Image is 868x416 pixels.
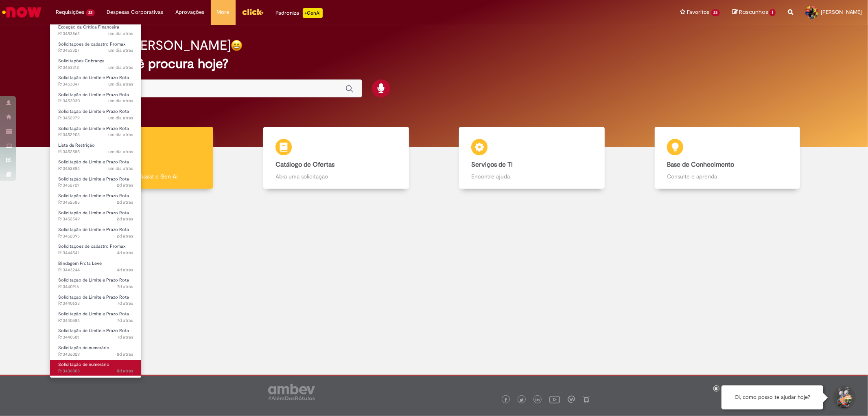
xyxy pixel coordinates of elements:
span: Requisições [56,8,84,16]
a: Aberto R13453862 : Exceção da Crítica Financeira [50,23,141,38]
span: R13452585 [58,199,133,206]
span: R13436008 [58,368,133,374]
a: Catálogo de Ofertas Abra uma solicitação [238,127,434,189]
a: Aberto R13453047 : Solicitação de Limite e Prazo Rota [50,73,141,88]
span: 4d atrás [117,267,133,273]
a: Aberto R13452585 : Solicitação de Limite e Prazo Rota [50,191,141,207]
a: Serviços de TI Encontre ajuda [434,127,630,189]
span: R13452549 [58,216,133,222]
span: 2d atrás [117,233,133,239]
a: Aberto R13436029 : Solicitação de numerário [50,343,141,359]
div: Oi, como posso te ajudar hoje? [722,385,823,409]
span: R13452721 [58,182,133,189]
span: 1 [770,9,776,16]
time: 27/08/2025 15:09:16 [108,98,133,104]
span: Solicitação de Limite e Prazo Rota [58,210,129,216]
span: R13453327 [58,47,133,54]
span: R13452979 [58,115,133,121]
span: 22 [86,9,95,16]
time: 27/08/2025 15:12:15 [108,81,133,87]
time: 21/08/2025 12:18:39 [117,368,133,374]
time: 22/08/2025 16:47:08 [117,284,133,290]
time: 25/08/2025 14:22:42 [117,250,133,256]
a: Aberto R13440916 : Solicitação de Limite e Prazo Rota [50,276,141,291]
span: Favoritos [687,8,710,16]
img: logo_footer_ambev_rotulo_gray.png [268,384,315,400]
h2: O que você procura hoje? [75,57,793,71]
time: 27/08/2025 13:57:36 [117,199,133,205]
a: Aberto R13452721 : Solicitação de Limite e Prazo Rota [50,175,141,190]
span: R13440584 [58,317,133,324]
span: R13453312 [58,64,133,71]
span: R13453862 [58,31,133,37]
span: R13453047 [58,81,133,88]
span: um dia atrás [108,98,133,104]
span: um dia atrás [108,81,133,87]
span: Solicitação de Limite e Prazo Rota [58,277,129,283]
b: Catálogo de Ofertas [275,161,335,169]
span: um dia atrás [108,115,133,121]
time: 27/08/2025 12:00:46 [117,233,133,239]
span: um dia atrás [108,47,133,53]
time: 27/08/2025 14:44:21 [108,149,133,155]
time: 22/08/2025 15:57:08 [117,300,133,306]
a: Aberto R13440633 : Solicitação de Limite e Prazo Rota [50,293,141,308]
img: click_logo_yellow_360x200.png [242,6,264,18]
span: Solicitação de Limite e Prazo Rota [58,92,129,98]
span: Despesas Corporativas [107,8,164,16]
p: Encontre ajuda [471,172,592,180]
a: Aberto R13452979 : Solicitação de Limite e Prazo Rota [50,107,141,122]
a: Aberto R13452884 : Solicitação de Limite e Prazo Rota [50,158,141,173]
span: 2d atrás [117,199,133,205]
a: Aberto R13440581 : Solicitação de Limite e Prazo Rota [50,326,141,341]
span: Solicitação de Limite e Prazo Rota [58,311,129,317]
img: logo_footer_twitter.png [520,398,524,402]
b: Base de Conhecimento [667,161,734,169]
time: 22/08/2025 15:52:15 [117,317,133,324]
span: R13444541 [58,250,133,256]
span: Solicitação de Limite e Prazo Rota [58,108,129,114]
span: Solicitação de Limite e Prazo Rota [58,75,129,81]
span: Solicitação de numerário [58,345,109,351]
span: um dia atrás [108,165,133,172]
span: 7d atrás [117,317,133,324]
a: Aberto R13452549 : Solicitação de Limite e Prazo Rota [50,209,141,224]
span: Rascunhos [739,8,768,16]
span: More [217,8,230,16]
h2: Bom dia, [PERSON_NAME] [75,38,231,53]
span: 2d atrás [117,182,133,188]
span: um dia atrás [108,132,133,138]
span: R13440581 [58,334,133,341]
span: um dia atrás [108,64,133,70]
a: Aberto R13436008 : Solicitação de numerário [50,360,141,375]
span: 7d atrás [117,334,133,340]
span: Aprovações [176,8,205,16]
span: Exceção da Crítica Financeira [58,24,119,30]
a: Aberto R13452903 : Solicitação de Limite e Prazo Rota [50,124,141,139]
time: 27/08/2025 14:19:19 [117,182,133,188]
span: Blindagem Frota Leve [58,260,102,266]
span: Solicitação de Limite e Prazo Rota [58,159,129,165]
span: R13453030 [58,98,133,104]
a: Aberto R13453327 : Solicitações de cadastro Promax [50,40,141,55]
span: R13436029 [58,351,133,358]
ul: Requisições [50,24,142,378]
span: Solicitação de Limite e Prazo Rota [58,176,129,182]
span: R13440633 [58,300,133,307]
time: 27/08/2025 17:15:31 [108,31,133,37]
span: R13452884 [58,165,133,172]
span: Solicitação de numerário [58,361,109,368]
a: Aberto R13453030 : Solicitação de Limite e Prazo Rota [50,90,141,106]
img: logo_footer_facebook.png [504,398,508,402]
a: Aberto R13444541 : Solicitações de cadastro Promax [50,242,141,257]
span: 4d atrás [117,250,133,256]
span: 23 [711,9,720,16]
img: ServiceNow [1,4,43,20]
a: Aberto R13452885 : Lista de Restrição [50,141,141,156]
span: 8d atrás [117,368,133,374]
span: 2d atrás [117,216,133,222]
p: Consulte e aprenda [667,172,788,180]
img: logo_footer_naosei.png [583,396,590,403]
span: 8d atrás [117,351,133,357]
span: um dia atrás [108,149,133,155]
